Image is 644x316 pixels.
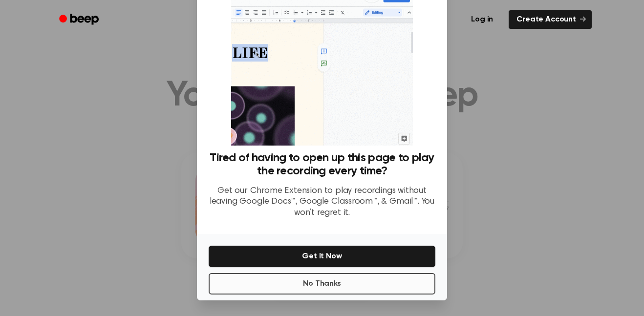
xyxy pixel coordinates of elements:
a: Beep [52,10,107,29]
button: No Thanks [209,273,435,295]
p: Get our Chrome Extension to play recordings without leaving Google Docs™, Google Classroom™, & Gm... [209,186,435,219]
button: Get It Now [209,246,435,267]
a: Create Account [509,10,592,29]
a: Log in [461,8,503,31]
h3: Tired of having to open up this page to play the recording every time? [209,151,435,178]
